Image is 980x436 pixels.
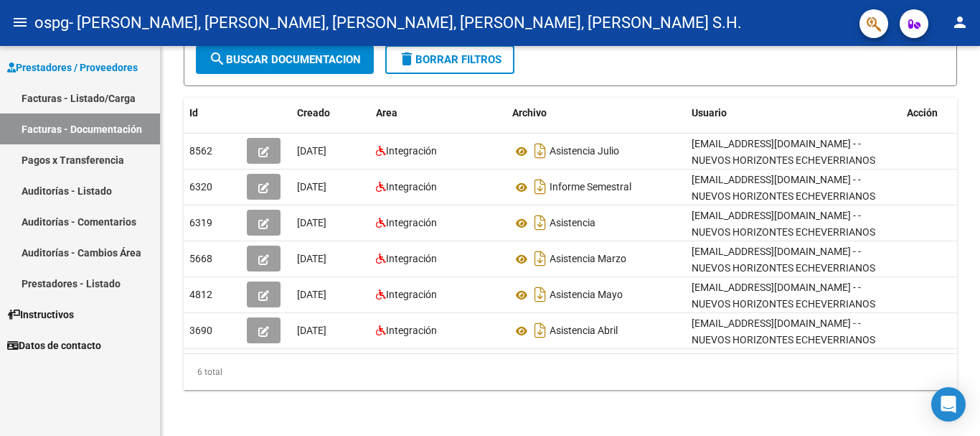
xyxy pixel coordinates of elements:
mat-icon: search [209,50,226,68]
span: [DATE] [297,145,326,157]
i: Descargar documento [531,319,550,342]
span: Integración [386,145,437,157]
span: [DATE] [297,289,326,300]
button: Buscar Documentacion [196,45,374,74]
span: - [PERSON_NAME], [PERSON_NAME], [PERSON_NAME], [PERSON_NAME], [PERSON_NAME] S.H. [69,7,742,39]
span: Integración [386,253,437,264]
datatable-header-cell: Acción [901,98,973,129]
span: Prestadores / Proveedores [7,60,138,75]
span: Datos de contacto [7,338,101,353]
datatable-header-cell: Creado [291,98,370,129]
mat-icon: person [951,14,969,31]
span: Creado [297,107,330,119]
div: Open Intercom Messenger [931,387,966,422]
datatable-header-cell: Area [370,98,507,129]
span: Asistencia Mayo [550,289,623,301]
span: Integración [386,289,437,300]
i: Descargar documento [531,211,550,234]
span: 6320 [189,181,212,193]
span: [EMAIL_ADDRESS][DOMAIN_NAME] - - NUEVOS HORIZONTES ECHEVERRIANOS [692,282,875,310]
span: [DATE] [297,253,326,264]
span: 8562 [189,145,212,157]
span: Integración [386,181,437,193]
span: Usuario [692,107,727,119]
span: [DATE] [297,325,326,336]
span: 6319 [189,217,212,228]
span: Instructivos [7,307,74,323]
span: [EMAIL_ADDRESS][DOMAIN_NAME] - - NUEVOS HORIZONTES ECHEVERRIANOS [692,210,875,238]
mat-icon: menu [11,14,29,31]
span: [EMAIL_ADDRESS][DOMAIN_NAME] - - NUEVOS HORIZONTES ECHEVERRIANOS [692,317,875,345]
span: [EMAIL_ADDRESS][DOMAIN_NAME] - - NUEVOS HORIZONTES ECHEVERRIANOS [692,174,875,202]
div: 6 total [184,354,957,390]
span: Asistencia Julio [550,146,619,157]
i: Descargar documento [531,247,550,270]
mat-icon: delete [398,50,415,68]
span: Integración [386,217,437,228]
span: Borrar Filtros [398,53,501,66]
span: Integración [386,325,437,336]
span: 4812 [189,289,212,300]
span: Acción [907,107,938,119]
button: Borrar Filtros [385,45,514,74]
span: 3690 [189,325,212,336]
i: Descargar documento [531,283,550,306]
span: [DATE] [297,217,326,228]
span: [EMAIL_ADDRESS][DOMAIN_NAME] - - NUEVOS HORIZONTES ECHEVERRIANOS [692,246,875,274]
span: 5668 [189,253,212,264]
span: Archivo [512,107,547,119]
datatable-header-cell: Archivo [507,98,686,129]
i: Descargar documento [531,175,550,198]
span: Informe Semestral [550,182,631,193]
span: [EMAIL_ADDRESS][DOMAIN_NAME] - - NUEVOS HORIZONTES ECHEVERRIANOS [692,138,875,166]
datatable-header-cell: Usuario [686,98,901,129]
span: Buscar Documentacion [209,53,361,66]
span: Id [189,107,198,119]
span: Asistencia Marzo [550,254,626,265]
datatable-header-cell: Id [184,98,241,129]
span: ospg [34,7,69,39]
span: Asistencia Abril [550,325,618,337]
i: Descargar documento [531,139,550,162]
span: Asistencia [550,218,595,229]
span: Area [376,107,397,119]
span: [DATE] [297,181,326,193]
